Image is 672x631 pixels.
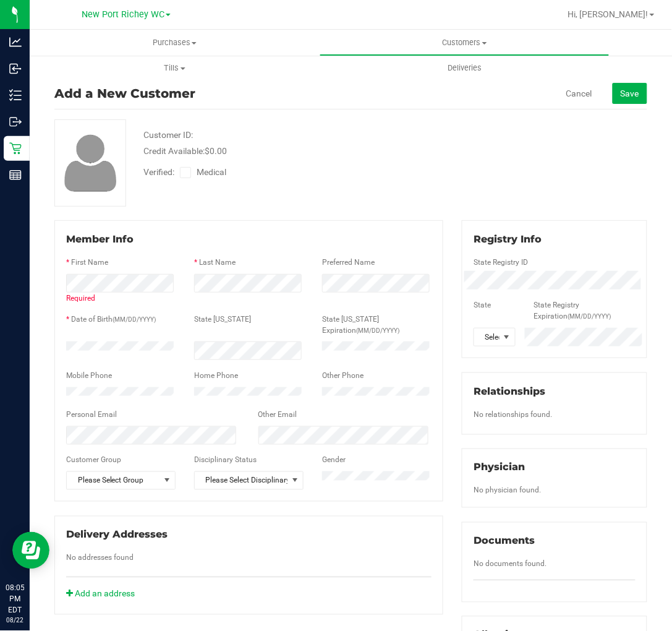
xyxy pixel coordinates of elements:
[474,409,552,420] label: No relationships found.
[534,299,636,322] label: State Registry Expiration
[30,55,320,81] a: Tills
[320,37,609,48] span: Customers
[66,529,168,541] span: Delivery Addresses
[143,145,431,158] div: Credit Available:
[82,9,164,20] span: New Port Richey WC
[9,36,22,48] inline-svg: Analytics
[474,535,535,547] span: Documents
[6,583,24,616] p: 08:05 PM EDT
[197,166,232,179] span: Medical
[159,472,175,489] span: select
[66,552,134,564] label: No addresses found
[322,455,346,466] label: Gender
[474,328,499,346] span: Select state
[320,30,610,56] a: Customers
[9,116,22,128] inline-svg: Outbound
[6,616,24,625] p: 08/22
[66,233,134,245] span: Member Info
[194,455,257,466] label: Disciplinary Status
[474,233,542,245] span: Registry Info
[12,532,49,569] iframe: Resource center
[113,316,156,323] span: (MM/DD/YYYY)
[66,293,176,304] div: Required
[199,257,236,268] label: Last Name
[9,62,22,75] inline-svg: Inbound
[322,314,432,336] label: State [US_STATE] Expiration
[320,55,610,81] a: Deliveries
[30,30,320,56] a: Purchases
[322,370,364,381] label: Other Phone
[143,166,180,179] span: Verified:
[287,472,303,489] span: select
[621,88,639,98] span: Save
[568,313,611,320] span: (MM/DD/YYYY)
[71,257,108,268] label: First Name
[474,257,528,268] label: State Registry ID
[474,385,545,397] span: Relationships
[66,455,121,466] label: Customer Group
[66,370,112,381] label: Mobile Phone
[566,87,592,100] a: Cancel
[71,314,156,325] label: Date of Birth
[431,62,498,74] span: Deliveries
[194,370,238,381] label: Home Phone
[194,314,251,325] label: State [US_STATE]
[67,472,159,489] span: Please Select Group
[143,129,193,142] div: Customer ID:
[258,409,297,420] label: Other Email
[66,589,135,599] a: Add an address
[30,37,320,48] span: Purchases
[474,486,541,495] span: No physician found.
[195,472,287,489] span: Please Select Disciplinary status
[568,9,649,19] span: Hi, [PERSON_NAME]!
[474,560,547,569] span: No documents found.
[474,461,525,473] span: Physician
[474,299,491,311] label: State
[322,257,375,268] label: Preferred Name
[9,89,22,101] inline-svg: Inventory
[613,83,647,104] button: Save
[30,62,319,74] span: Tills
[9,169,22,181] inline-svg: Reports
[58,131,123,195] img: user-icon.png
[205,146,227,156] span: $0.00
[66,409,117,420] label: Personal Email
[9,142,22,155] inline-svg: Retail
[54,84,195,103] div: Add a New Customer
[356,327,399,334] span: (MM/DD/YYYY)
